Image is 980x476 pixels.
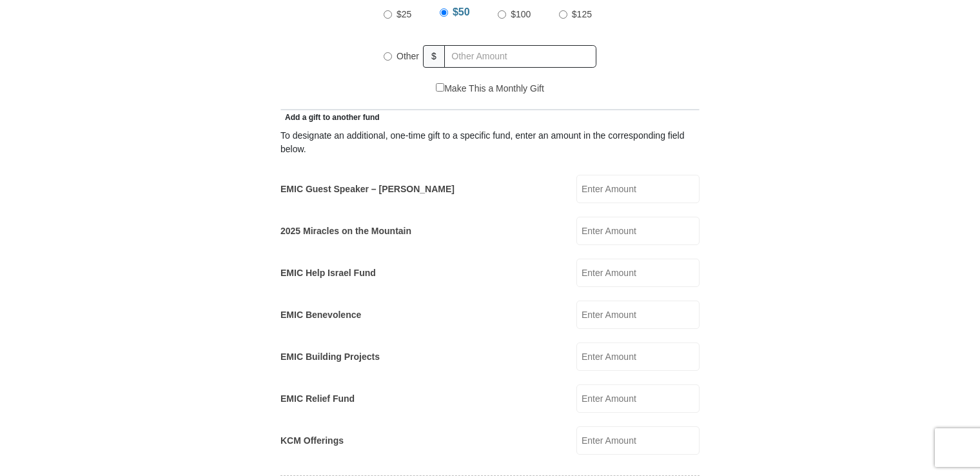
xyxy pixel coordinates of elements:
label: EMIC Relief Fund [280,392,355,406]
input: Enter Amount [576,342,700,371]
span: Other [397,51,419,61]
input: Enter Amount [576,426,700,455]
span: $125 [572,9,592,19]
span: Add a gift to another fund [280,113,380,122]
label: EMIC Help Israel Fund [280,266,376,280]
input: Other Amount [444,45,596,68]
label: KCM Offerings [280,434,344,448]
span: $100 [511,9,531,19]
label: EMIC Building Projects [280,350,380,364]
label: EMIC Benevolence [280,308,361,322]
input: Enter Amount [576,175,700,203]
input: Enter Amount [576,259,700,287]
div: To designate an additional, one-time gift to a specific fund, enter an amount in the correspondin... [280,129,700,156]
span: $25 [397,9,411,19]
label: Make This a Monthly Gift [436,82,544,95]
input: Enter Amount [576,384,700,413]
label: EMIC Guest Speaker – [PERSON_NAME] [280,183,455,196]
input: Enter Amount [576,301,700,329]
span: $50 [453,6,470,17]
span: $ [423,45,445,68]
input: Enter Amount [576,217,700,245]
input: Make This a Monthly Gift [436,83,444,92]
label: 2025 Miracles on the Mountain [280,224,411,238]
